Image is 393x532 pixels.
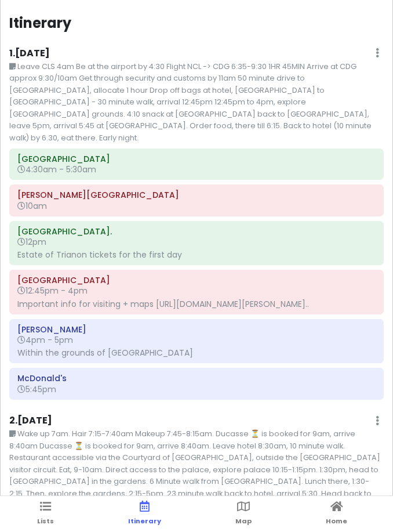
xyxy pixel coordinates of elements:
[326,496,347,532] a: Home
[17,164,96,175] span: 4:30am - 5:30am
[17,299,376,309] div: Important info for visiting + maps [URL][DOMAIN_NAME][PERSON_NAME]..
[17,348,376,358] div: Within the grounds of [GEOGRAPHIC_DATA]
[17,236,46,248] span: 12pm
[17,190,376,200] h6: Paris Charles de Gaulle Airport
[17,249,376,260] div: Estate of Trianon tickets for the first day
[17,275,376,285] h6: Versailles
[17,334,73,346] span: 4pm - 5pm
[128,496,161,532] a: Itinerary
[235,516,252,526] span: Map
[17,383,56,395] span: 5:45pm
[37,516,54,526] span: Lists
[128,516,161,526] span: Itinerary
[235,496,252,532] a: Map
[9,48,50,60] h6: 1 . [DATE]
[17,285,88,296] span: 12:45pm - 4pm
[17,154,376,164] h6: Newcastle International Airport
[9,61,384,144] small: Leave CLS 4am Be at the airport by 4:30 Flight NCL -> CDG 6:35-9:30 1HR 45MIN Arrive at CDG appro...
[17,200,47,212] span: 10am
[17,373,376,383] h6: McDonald's
[9,415,52,427] h6: 2 . [DATE]
[37,496,54,532] a: Lists
[17,226,376,237] h6: Hôtel le Versailles.
[17,324,376,335] h6: Angelina Paris
[9,14,71,32] h4: Itinerary
[326,516,347,526] span: Home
